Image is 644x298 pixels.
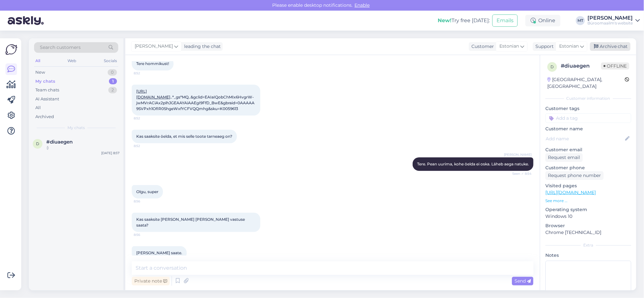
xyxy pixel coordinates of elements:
span: [PERSON_NAME] [504,152,532,157]
span: 8:52 [134,116,158,121]
p: Customer tags [545,105,631,112]
span: d [36,141,39,146]
p: Customer email [545,146,631,153]
p: Chrome [TECHNICAL_ID] [545,229,631,236]
p: Visited pages [545,182,631,189]
div: # diuaegen [561,62,601,70]
div: 0 [108,69,117,76]
div: leading the chat [182,43,221,50]
div: :) [46,145,120,151]
div: Try free [DATE]: [438,17,490,24]
div: Team chats [35,87,59,93]
div: Online [525,15,560,26]
input: Add name [546,135,624,142]
p: Operating system [545,206,631,213]
div: MT [576,16,585,25]
span: Kas saaksite öelda, et mis selle toote tarneaeg on? [136,134,232,139]
a: [URL][DOMAIN_NAME] [136,89,170,99]
p: See more ... [545,198,631,204]
div: Support [533,43,554,50]
span: Olgu, super [136,189,158,194]
div: Request email [545,153,583,162]
div: Customer information [545,96,631,101]
div: Archive chat [590,42,631,51]
div: [GEOGRAPHIC_DATA], [GEOGRAPHIC_DATA] [547,76,625,90]
div: [PERSON_NAME] [587,15,633,21]
p: Windows 10 [545,213,631,220]
span: [PERSON_NAME] [135,43,173,50]
p: Customer phone [545,164,631,171]
span: 8:56 [134,232,158,237]
span: [PERSON_NAME] saate. [136,250,182,255]
span: ..*_gs*MQ..&gclid=EAIaIQobChMIx6HvgrW-jwMVrACiAx2plhJGEAAYAiAAEgI9FfD_BwE&gbraid=0AAAAA9SVPxh1OfI... [136,89,255,111]
div: Archived [35,114,54,120]
a: [URL][DOMAIN_NAME] [545,190,596,195]
span: Kas saaksite [PERSON_NAME] [PERSON_NAME] vastuse saata? [136,217,246,228]
div: All [34,57,41,65]
span: Enable [353,2,372,8]
div: [DATE] 8:57 [101,151,120,155]
div: Büroomaailm's website [587,21,633,26]
div: Socials [103,57,118,65]
a: [PERSON_NAME]Büroomaailm's website [587,15,640,26]
div: 2 [108,87,117,93]
img: Askly Logo [5,43,17,56]
span: d [550,64,554,69]
span: Estonian [559,43,579,50]
span: 8:56 [134,199,158,204]
div: All [35,105,41,111]
div: My chats [35,78,55,85]
button: Emails [492,14,518,27]
span: 8:52 [134,71,158,76]
div: New [35,69,45,76]
span: Send [514,278,531,284]
div: Web [67,57,78,65]
p: Notes [545,252,631,259]
div: AI Assistant [35,96,59,102]
b: New! [438,17,452,23]
input: Add a tag [545,113,631,123]
p: Customer name [545,126,631,132]
span: 8:52 [134,144,158,148]
div: Request phone number [545,171,604,180]
span: Tere hommikust! [136,61,169,66]
div: Private note [132,277,170,285]
span: Search customers [40,44,81,51]
span: Tere. Pean uurima, kohe öelda ei oska. Läheb aega natuke. [417,162,529,166]
span: #diuaegen [46,139,73,145]
span: Estonian [499,43,519,50]
div: Extra [545,242,631,248]
span: Seen ✓ 8:54 [507,171,532,176]
span: Offline [601,62,629,70]
div: 1 [109,78,117,85]
div: Customer [469,43,494,50]
span: My chats [67,125,85,131]
p: Browser [545,222,631,229]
